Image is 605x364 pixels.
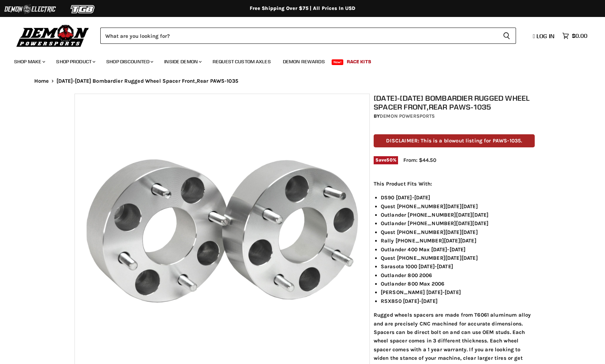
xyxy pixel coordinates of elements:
[374,180,535,188] p: This Product Fits With:
[332,59,344,65] span: New!
[381,288,535,297] li: [PERSON_NAME] [DATE]-[DATE]
[9,52,586,69] ul: Main menu
[381,219,535,228] li: Outlander [PHONE_NUMBER][DATE][DATE]
[530,33,559,39] a: Log in
[381,211,535,219] li: Outlander [PHONE_NUMBER][DATE][DATE]
[20,78,585,84] nav: Breadcrumbs
[101,54,158,69] a: Shop Discounted
[100,28,497,44] input: Search
[536,33,554,40] span: Log in
[34,78,49,84] a: Home
[9,54,49,69] a: Shop Make
[342,54,376,69] a: Race Kits
[381,262,535,271] li: Sarasota 1000 [DATE]-[DATE]
[380,113,435,119] a: Demon Powersports
[51,54,100,69] a: Shop Product
[14,23,91,48] img: Demon Powersports
[381,254,535,262] li: Quest [PHONE_NUMBER][DATE][DATE]
[381,245,535,254] li: Outlander 400 Max [DATE]-[DATE]
[374,112,535,120] div: by
[374,156,398,164] span: Save %
[381,202,535,211] li: Quest [PHONE_NUMBER][DATE][DATE]
[381,297,535,305] li: RSX850 [DATE]-[DATE]
[374,94,535,111] h1: [DATE]-[DATE] Bombardier Rugged Wheel Spacer Front,Rear PAWS-1035
[20,5,585,12] div: Free Shipping Over $75 | All Prices In USD
[381,193,535,202] li: DS90 [DATE]-[DATE]
[100,28,516,44] form: Product
[374,134,535,147] p: DISCLAIMER: This is a blowout listing for PAWS-1035.
[57,2,109,16] img: TGB Logo 2
[381,236,535,245] li: Rally [PHONE_NUMBER][DATE][DATE]
[57,78,238,84] span: [DATE]-[DATE] Bombardier Rugged Wheel Spacer Front,Rear PAWS-1035
[497,28,516,44] button: Search
[278,54,330,69] a: Demon Rewards
[386,157,392,163] span: 50
[159,54,206,69] a: Inside Demon
[381,280,535,288] li: Outlander 800 Max 2006
[207,54,276,69] a: Request Custom Axles
[559,31,591,41] a: $0.00
[381,271,535,280] li: Outlander 800 2006
[572,33,587,39] span: $0.00
[4,2,57,16] img: Demon Electric Logo 2
[403,157,436,163] span: From: $44.50
[381,228,535,236] li: Quest [PHONE_NUMBER][DATE][DATE]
